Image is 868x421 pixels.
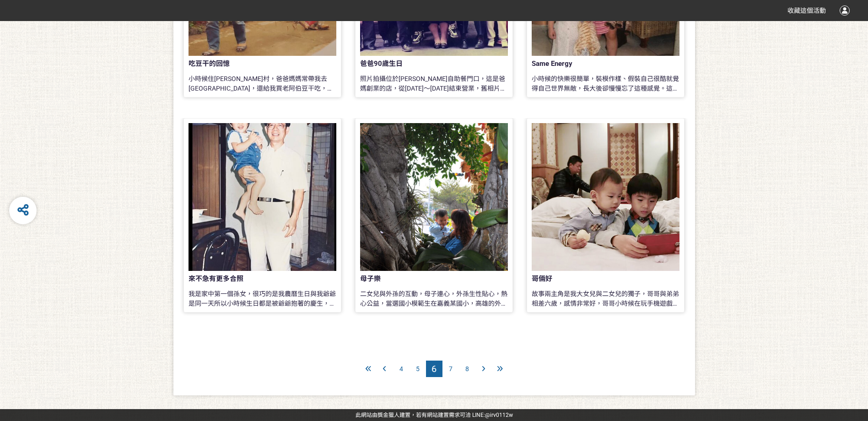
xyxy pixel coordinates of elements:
div: 吃豆干的回憶 [189,59,307,69]
span: 收藏這個活動 [787,7,826,14]
a: 母子樂二女兒與外孫的互動，母子連心，外孫生性貼心，熱心公益，當選國小模範生在嘉義某國小，高雄的外公，與有榮焉。 [355,118,513,313]
div: 小時候住[PERSON_NAME]村，爸爸媽媽常帶我去[GEOGRAPHIC_DATA]，還給我買老阿伯豆干吃，我猴急要吃常常拿竹籤刺到自己！一次走訪剛好遇到棕櫚樹落葉， 雖然嚇了一跳但淘氣的老... [189,74,336,92]
span: 7 [449,365,453,372]
div: 爸爸90歲生日 [360,59,478,69]
span: 5 [416,365,420,372]
span: 4 [399,365,403,372]
div: 照片拍攝位於[PERSON_NAME]自助餐門口，這是爸媽創業的店，從[DATE]～[DATE]結束營業，舊相片拍攝於[DATE]全家福 相片中的兒女們從年輕到目前都60多歲了，孫子、女也都已長... [360,74,508,92]
div: 二女兒與外孫的互動，母子連心，外孫生性貼心，熱心公益，當選國小模範生在嘉義某國小，高雄的外公，與有榮焉。 [360,289,508,308]
a: 此網站由獎金獵人建置，若有網站建置需求 [356,412,460,418]
div: 來不急有更多合照 [189,274,307,284]
a: @irv0112w [485,412,513,418]
div: 母子樂 [360,274,478,284]
a: 來不急有更多合照我是家中第一個孫女，很巧的是我農曆生日與我爺爺是同一天所以小時候生日都是被爺爺抱著的慶生，但後來長大爺爺生日我都在台南只能打通電話祝賀。直到爺爺八十大壽特別跟妹妹回到台北一起參與... [183,118,341,313]
a: 哥倆好故事兩主角是我大女兒與二女兒的獨子，哥哥與弟弟相差六歲，感情非常好，哥哥小時候在玩手機遊戲，弟弟在旁默默觀賞，長大後，同樣的情景也發生，[PERSON_NAME]趕緊拿出數位相機，按下了快... [527,118,685,313]
span: 6 [431,363,437,374]
div: 故事兩主角是我大女兒與二女兒的獨子，哥哥與弟弟相差六歲，感情非常好，哥哥小時候在玩手機遊戲，弟弟在旁默默觀賞，長大後，同樣的情景也發生，[PERSON_NAME]趕緊拿出數位相機，按下了快門，留... [532,289,679,308]
span: 可洽 LINE: [356,412,513,418]
span: 8 [465,365,469,372]
div: 哥倆好 [532,274,650,284]
div: Same Energy [532,59,650,69]
div: 小時候的快樂很簡單，裝模作樣、假裝自己很酷就覺得自己世界無敵，長大後卻慢慢忘了這種感覺。這次趁著表姐ㄧ年一次從美國回臺灣，重新戴上墨鏡，拿好娃娃，氣氛突然有點熟悉。那種單純、低成本、又好笑的快樂... [532,74,679,92]
div: 我是家中第一個孫女，很巧的是我農曆生日與我爺爺是同一天所以小時候生日都是被爺爺抱著的慶生，但後來長大爺爺生日我都在台南只能打通電話祝賀。直到爺爺八十大壽特別跟妹妹回到台北一起參與全家祝壽才有的第... [189,289,336,308]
